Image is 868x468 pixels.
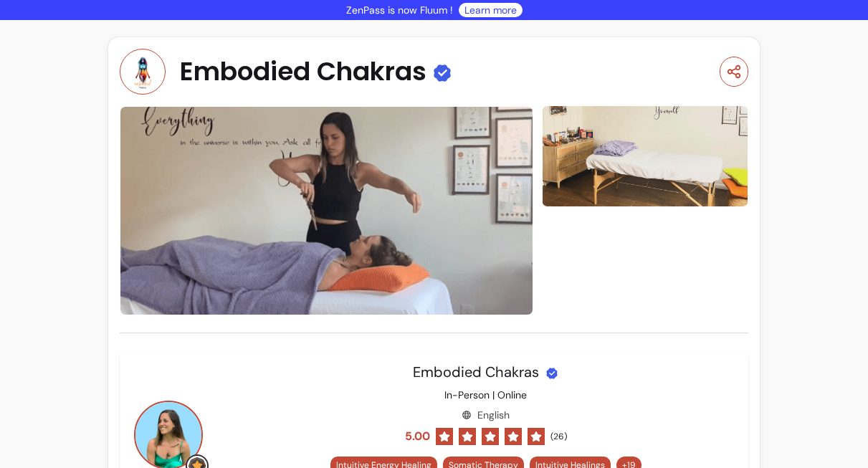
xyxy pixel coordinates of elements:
span: 5.00 [405,428,430,445]
p: In-Person | Online [444,388,527,402]
img: Provider image [120,49,166,95]
span: ( 26 ) [550,431,567,442]
div: English [462,408,510,422]
span: Embodied Chakras [413,363,539,381]
img: image-0 [120,106,533,315]
p: ZenPass is now Fluum ! [346,3,453,17]
a: Learn more [464,3,517,17]
img: image-1 [542,104,748,208]
span: Embodied Chakras [180,57,426,86]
